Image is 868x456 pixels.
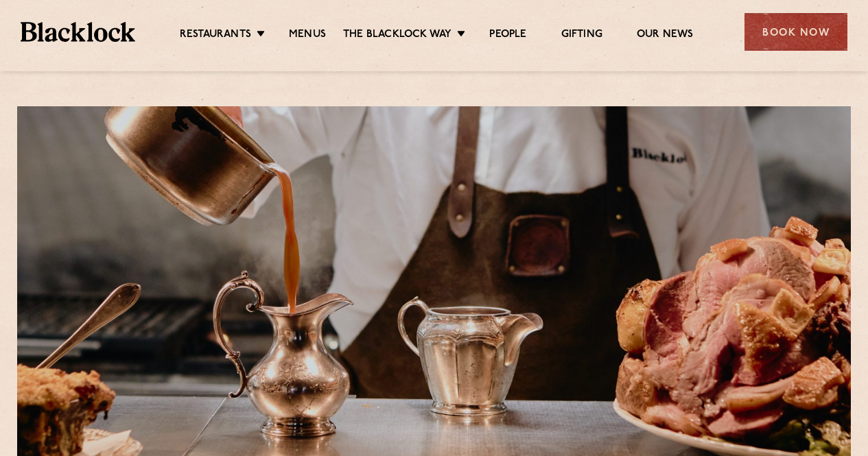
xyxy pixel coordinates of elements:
a: Our News [637,28,694,43]
a: The Blacklock Way [343,28,451,43]
a: Menus [289,28,326,43]
div: Book Now [744,13,847,51]
img: BL_Textured_Logo-footer-cropped.svg [21,22,135,41]
a: Gifting [561,28,602,43]
a: People [489,28,526,43]
a: Restaurants [180,28,251,43]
